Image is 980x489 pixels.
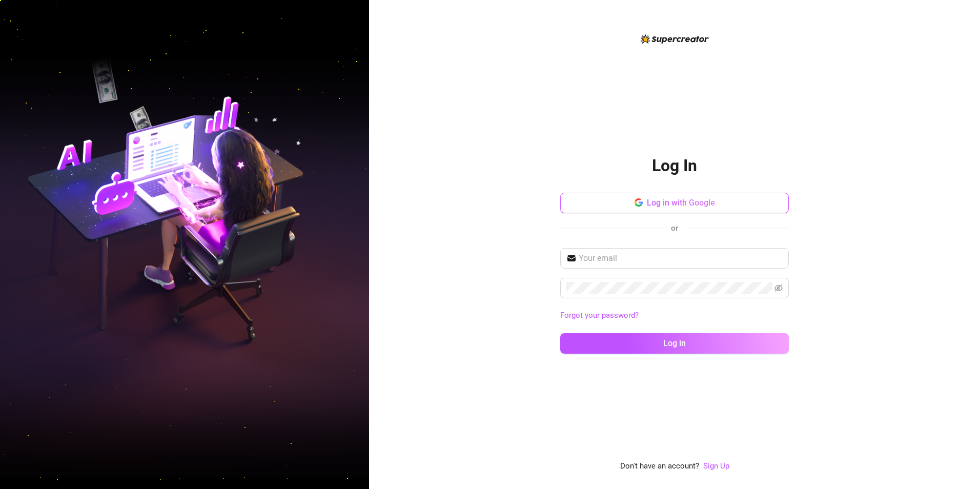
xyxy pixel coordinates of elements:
[579,252,783,264] input: Your email
[671,223,678,233] span: or
[663,338,686,348] span: Log in
[620,460,699,473] span: Don't have an account?
[560,333,789,354] button: Log in
[647,198,715,208] span: Log in with Google
[703,461,729,471] a: Sign Up
[703,460,729,473] a: Sign Up
[774,284,783,292] span: eye-invisible
[560,193,789,213] button: Log in with Google
[560,311,639,320] a: Forgot your password?
[560,310,789,322] a: Forgot your password?
[641,34,709,44] img: logo-BBDzfeDw.svg
[652,155,697,176] h2: Log In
